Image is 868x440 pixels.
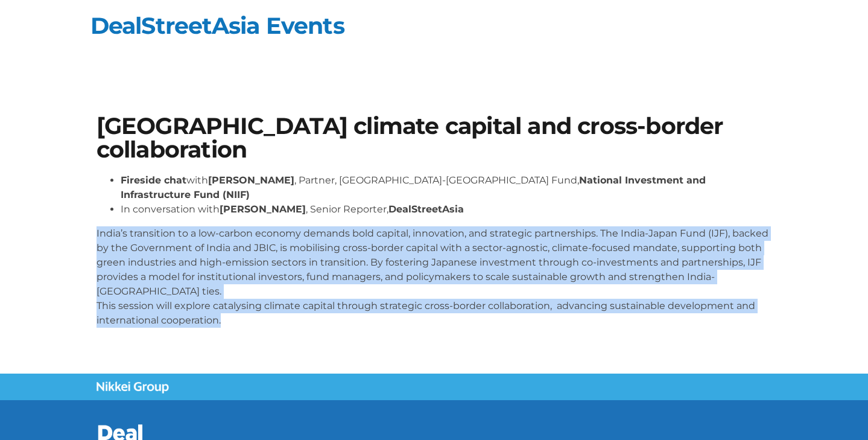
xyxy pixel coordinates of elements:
p: India’s transition to a low-carbon economy demands bold capital, innovation, and strategic partne... [97,226,772,328]
strong: [PERSON_NAME] [220,203,306,215]
li: with , Partner, [GEOGRAPHIC_DATA]-[GEOGRAPHIC_DATA] Fund, [121,173,772,202]
li: In conversation with , Senior Reporter, [121,202,772,217]
strong: Fireside chat [121,174,186,186]
a: DealStreetAsia Events [90,11,344,40]
h1: [GEOGRAPHIC_DATA] climate capital and cross-border collaboration [97,115,772,161]
strong: [PERSON_NAME] [208,174,294,186]
strong: DealStreetAsia [388,203,464,215]
img: Nikkei Group [97,381,169,394]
